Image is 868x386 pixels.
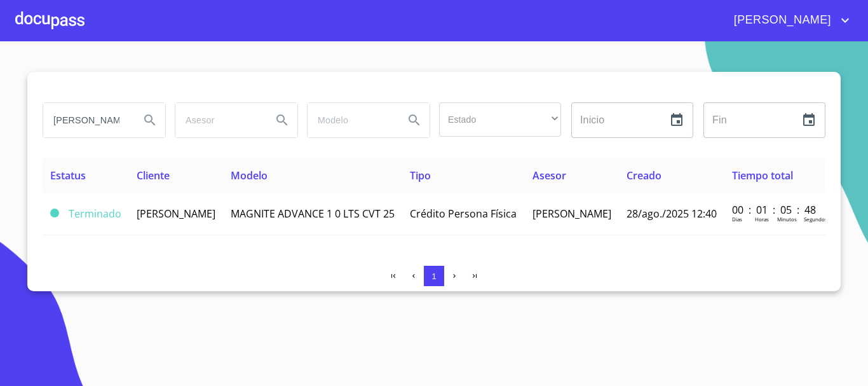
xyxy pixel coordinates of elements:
p: 00 : 01 : 05 : 48 [732,203,818,217]
p: Dias [732,216,742,223]
span: Asesor [532,169,566,183]
span: Modelo [231,169,268,183]
span: MAGNITE ADVANCE 1 0 LTS CVT 25 [231,207,395,221]
input: search [175,103,262,137]
span: Tiempo total [732,169,793,183]
span: [PERSON_NAME] [137,207,215,221]
p: Segundos [804,216,827,223]
button: Search [399,105,430,135]
button: account of current user [724,10,853,31]
span: 28/ago./2025 12:40 [627,207,717,221]
span: Terminado [69,207,121,221]
p: Minutos [777,216,797,223]
div: ​ [439,102,561,137]
span: [PERSON_NAME] [532,207,611,221]
span: Crédito Persona Física [410,207,517,221]
button: Search [267,105,297,135]
button: Search [135,105,165,135]
span: Cliente [137,169,170,183]
button: 1 [424,266,444,286]
span: Estatus [50,169,86,183]
span: Creado [627,169,661,183]
p: Horas [755,216,769,223]
input: search [308,103,394,137]
span: 1 [431,272,436,281]
input: search [43,103,130,137]
span: [PERSON_NAME] [724,10,837,31]
span: Terminado [50,209,59,217]
span: Tipo [410,169,431,183]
